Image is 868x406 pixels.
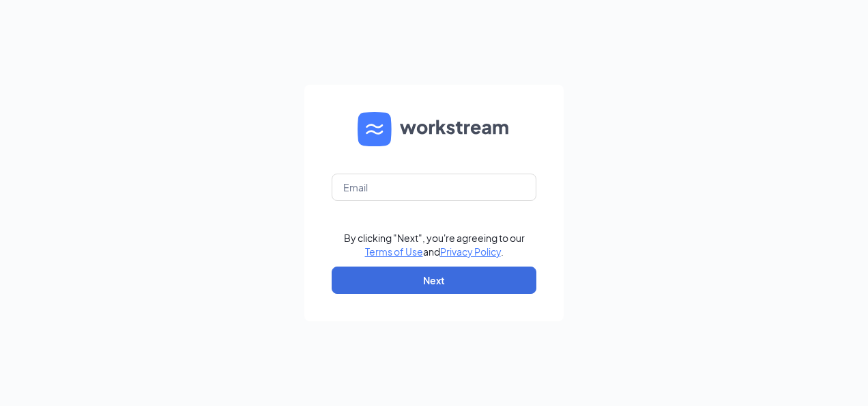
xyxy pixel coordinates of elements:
[332,174,536,201] input: Email
[358,112,510,146] img: WS logo and Workstream text
[332,267,536,294] button: Next
[344,231,525,258] div: By clicking "Next", you're agreeing to our and .
[365,245,423,258] a: Terms of Use
[440,245,501,258] a: Privacy Policy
